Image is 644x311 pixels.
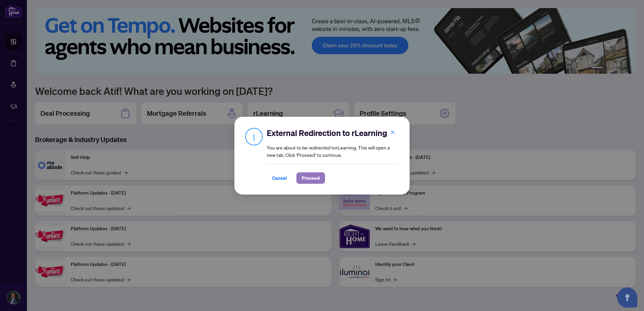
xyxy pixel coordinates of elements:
[267,172,292,184] button: Cancel
[302,173,320,183] span: Proceed
[267,128,399,138] h2: External Redirection to rLearning
[617,287,637,308] button: Open asap
[245,128,263,145] img: Info Icon
[390,130,395,135] span: close
[272,173,287,183] span: Cancel
[296,172,325,184] button: Proceed
[267,128,399,184] div: You are about to be redirected to rLearning . This will open a new tab. Click ‘Proceed’ to continue.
